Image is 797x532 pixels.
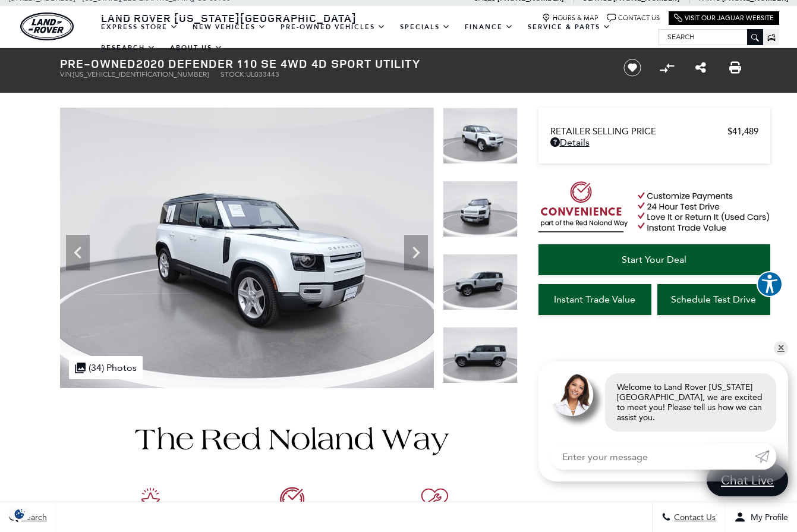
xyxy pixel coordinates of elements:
[658,59,676,77] button: Compare Vehicle
[671,512,716,522] span: Contact Us
[393,17,458,37] a: Specials
[443,254,518,310] img: Used 2020 Fuji White Land Rover SE image 4
[60,55,136,71] strong: Pre-Owned
[550,126,758,137] a: Retailer Selling Price $41,489
[443,181,518,237] img: Used 2020 Fuji White Land Rover SE image 3
[20,12,74,40] img: Land Rover
[443,327,518,383] img: Used 2020 Fuji White Land Rover SE image 5
[671,294,756,305] span: Schedule Test Drive
[73,70,209,78] span: [US_VEHICLE_IDENTIFICATION_NUMBER]
[659,30,763,44] input: Search
[20,12,74,40] a: land-rover
[163,37,230,58] a: About Us
[538,284,651,315] a: Instant Trade Value
[550,373,593,416] img: Agent profile photo
[607,14,660,23] a: Contact Us
[94,11,364,25] a: Land Rover [US_STATE][GEOGRAPHIC_DATA]
[757,271,783,297] button: Explore your accessibility options
[729,61,741,75] a: Print this Pre-Owned 2020 Defender 110 SE 4WD 4D Sport Utility
[185,17,273,37] a: New Vehicles
[521,17,618,37] a: Service & Parts
[622,254,686,265] span: Start Your Deal
[746,512,788,522] span: My Profile
[725,502,797,532] button: Open user profile menu
[94,17,185,37] a: EXPRESS STORE
[550,443,755,470] input: Enter your message
[538,244,770,275] a: Start Your Deal
[246,70,279,78] span: UL033443
[69,356,143,379] div: (34) Photos
[220,70,246,78] span: Stock:
[757,271,783,300] aside: Accessibility Help Desk
[66,235,90,270] div: Previous
[458,17,521,37] a: Finance
[605,373,776,432] div: Welcome to Land Rover [US_STATE][GEOGRAPHIC_DATA], we are excited to meet you! Please tell us how...
[674,14,774,23] a: Visit Our Jaguar Website
[554,294,635,305] span: Instant Trade Value
[101,11,357,25] span: Land Rover [US_STATE][GEOGRAPHIC_DATA]
[6,508,33,520] img: Opt-Out Icon
[94,37,163,58] a: Research
[273,17,393,37] a: Pre-Owned Vehicles
[550,137,758,148] a: Details
[60,108,434,388] img: Used 2020 Fuji White Land Rover SE image 2
[619,58,645,77] button: Save vehicle
[443,108,518,164] img: Used 2020 Fuji White Land Rover SE image 2
[404,235,428,270] div: Next
[94,17,658,58] nav: Main Navigation
[60,57,604,70] h1: 2020 Defender 110 SE 4WD 4D Sport Utility
[657,284,770,315] a: Schedule Test Drive
[695,61,706,75] a: Share this Pre-Owned 2020 Defender 110 SE 4WD 4D Sport Utility
[542,14,598,23] a: Hours & Map
[6,508,33,520] section: Click to Open Cookie Consent Modal
[550,126,727,137] span: Retailer Selling Price
[727,126,758,137] span: $41,489
[755,443,776,470] a: Submit
[60,70,73,78] span: VIN:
